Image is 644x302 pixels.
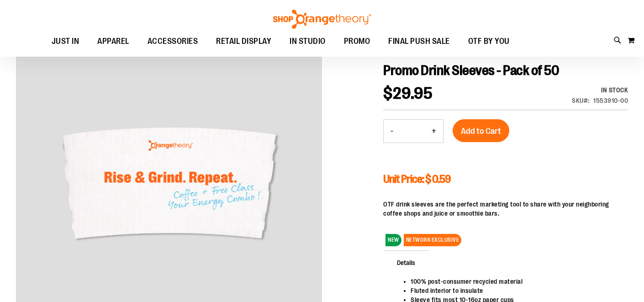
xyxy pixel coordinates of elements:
[216,31,271,52] span: RETAIL DISPLAY
[379,31,459,52] a: FINAL PUSH SALE
[42,31,89,52] a: JUST IN
[383,173,451,185] span: Unit Price: $ 0.59
[52,31,79,52] span: JUST IN
[572,97,590,104] strong: SKU
[148,31,198,52] span: ACCESSORIES
[280,31,335,52] a: IN STUDIO
[384,120,400,143] button: Decrease product quantity
[453,119,509,142] button: Add to Cart
[88,31,138,52] a: APPAREL
[461,126,501,136] span: Add to Cart
[468,31,510,52] span: OTF BY YOU
[344,31,370,52] span: PROMO
[425,120,443,143] button: Increase product quantity
[383,84,433,103] span: $29.95
[383,172,628,218] div: OTF drink sleeves are the perfect marketing tool to share with your neighboring coffee shops and ...
[411,286,619,295] li: Fluted interior to insulate
[388,31,450,52] span: FINAL PUSH SALE
[290,31,326,52] span: IN STUDIO
[385,234,401,246] span: NEW
[411,277,619,286] li: 100% post-consumer recycled material
[459,31,519,52] a: OTF BY YOU
[335,31,380,52] a: PROMO
[572,85,628,95] div: Availability
[138,31,207,52] a: ACCESSORIES
[601,86,628,94] span: In stock
[383,250,429,274] span: Details
[404,234,462,246] span: NETWORK EXCLUSIVE
[383,63,559,78] span: Promo Drink Sleeves - Pack of 50
[207,31,280,52] a: RETAIL DISPLAY
[272,10,372,29] img: Shop Orangetheory
[593,96,628,105] div: 1553910-00
[400,120,425,142] input: Product quantity
[97,31,129,52] span: APPAREL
